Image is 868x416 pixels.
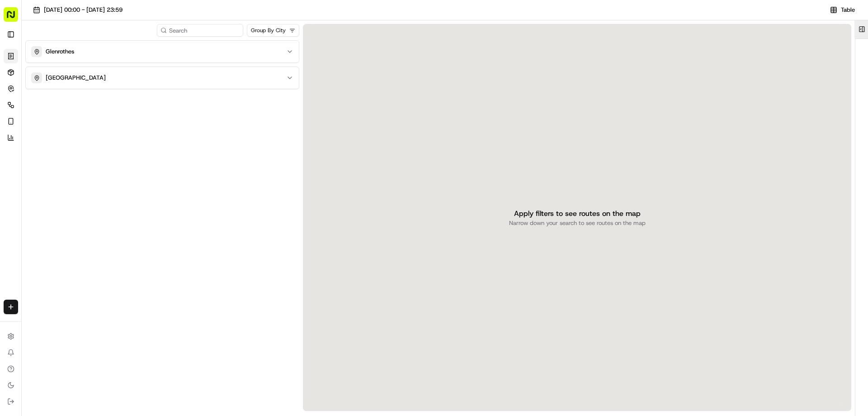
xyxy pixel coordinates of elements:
p: Welcome 👋 [9,36,165,51]
button: Table [824,5,861,15]
a: 💻API Documentation [73,128,149,144]
p: Glenrothes [46,48,74,56]
div: 📗 [9,132,16,139]
a: 📗Knowledge Base [5,128,73,144]
p: Narrow down your search to see routes on the map [509,219,646,227]
button: Start new chat [154,89,165,100]
button: [DATE] 00:00 - [DATE] 23:59 [29,4,127,16]
img: Nash [9,9,27,27]
span: Table [841,6,855,14]
div: Start new chat [31,86,148,96]
input: Search [157,24,243,37]
div: 💻 [76,132,84,139]
span: Pylon [90,153,109,160]
img: 1736555255976-a54dd68f-1ca7-489b-9aae-adbdc363a1c4 [9,86,25,103]
span: API Documentation [85,131,145,140]
span: [DATE] 00:00 - [DATE] 23:59 [44,6,123,14]
div: We're available if you need us! [31,96,114,103]
input: Got a question? Start typing here... [24,58,163,68]
p: [GEOGRAPHIC_DATA] [46,74,106,82]
p: Apply filters to see routes on the map [514,208,641,219]
a: Powered byPylon [64,153,109,160]
span: Knowledge Base [18,131,69,140]
button: Glenrothes [26,41,299,62]
span: Group By City [251,27,286,34]
button: [GEOGRAPHIC_DATA] [26,67,299,89]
